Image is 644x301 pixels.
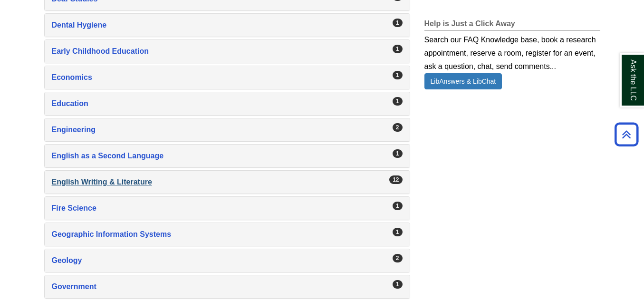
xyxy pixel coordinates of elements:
a: Geographic Information Systems [52,228,403,241]
a: Back to Top [611,128,642,141]
div: 2 [393,254,403,262]
a: Dental Hygiene [52,19,403,32]
a: Education [52,97,403,110]
h2: Help is Just a Click Away [424,19,600,31]
div: 12 [389,175,402,184]
div: 1 [393,97,403,106]
a: Economics [52,71,403,84]
a: Fire Science [52,202,403,215]
div: 1 [393,149,403,158]
div: 1 [393,202,403,210]
a: Geology [52,254,403,267]
a: LibAnswers & LibChat [424,73,502,89]
div: Search our FAQ Knowledge base, book a research appointment, reserve a room, register for an event... [424,31,600,73]
div: 1 [393,71,403,79]
a: Early Childhood Education [52,45,403,58]
a: English Writing & Literature [52,175,403,189]
a: Engineering [52,123,403,136]
div: 1 [393,19,403,27]
a: Government [52,280,403,293]
a: English as a Second Language [52,149,403,163]
div: 1 [393,228,403,236]
div: 1 [393,280,403,289]
div: 2 [393,123,403,132]
div: 1 [393,45,403,53]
